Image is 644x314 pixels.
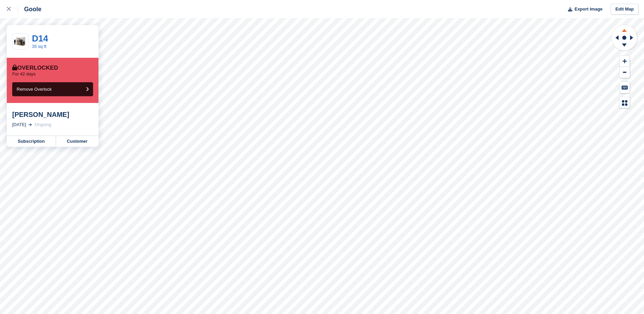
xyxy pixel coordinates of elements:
[32,44,47,49] a: 35 sq ft
[620,67,630,78] button: Zoom Out
[620,82,630,93] button: Keyboard Shortcuts
[18,5,41,13] div: Goole
[13,36,28,48] img: 32-sqft-unit.jpg
[12,65,58,71] div: Overlocked
[611,4,639,15] a: Edit Map
[12,71,36,77] p: For 42 days
[620,97,630,108] button: Map Legend
[56,136,98,147] a: Customer
[12,121,26,128] div: [DATE]
[29,123,32,126] img: arrow-right-light-icn-cde0832a797a2874e46488d9cf13f60e5c3a73dbe684e267c42b8395dfbc2abf.svg
[12,110,93,119] div: [PERSON_NAME]
[32,33,48,43] a: D14
[12,82,93,96] button: Remove Overlock
[17,87,52,92] span: Remove Overlock
[564,4,603,15] button: Export Image
[620,56,630,67] button: Zoom In
[574,6,602,13] span: Export Image
[7,136,56,147] a: Subscription
[35,121,51,128] div: Ongoing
